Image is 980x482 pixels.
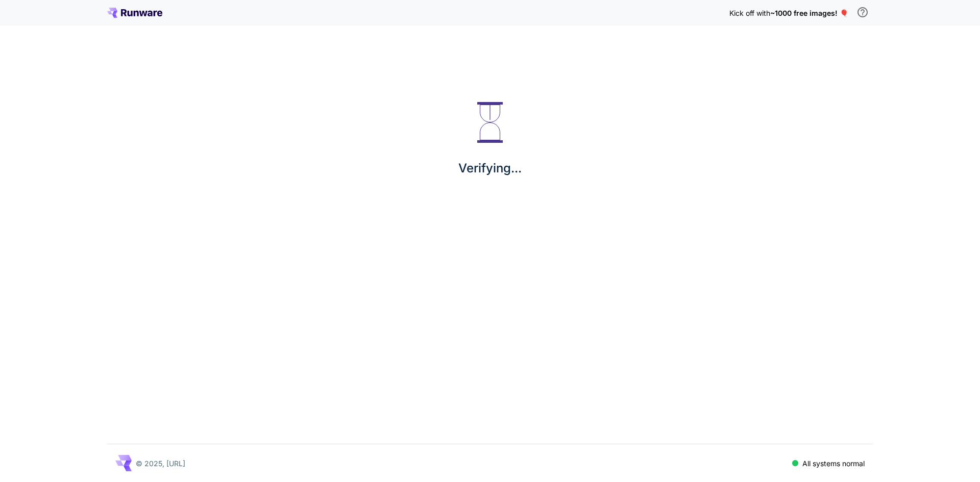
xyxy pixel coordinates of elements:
[136,458,185,469] p: © 2025, [URL]
[770,9,848,17] span: ~1000 free images! 🎈
[729,9,770,17] span: Kick off with
[802,458,865,469] p: All systems normal
[458,159,522,177] p: Verifying...
[852,2,873,22] button: In order to qualify for free credit, you need to sign up with a business email address and click ...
